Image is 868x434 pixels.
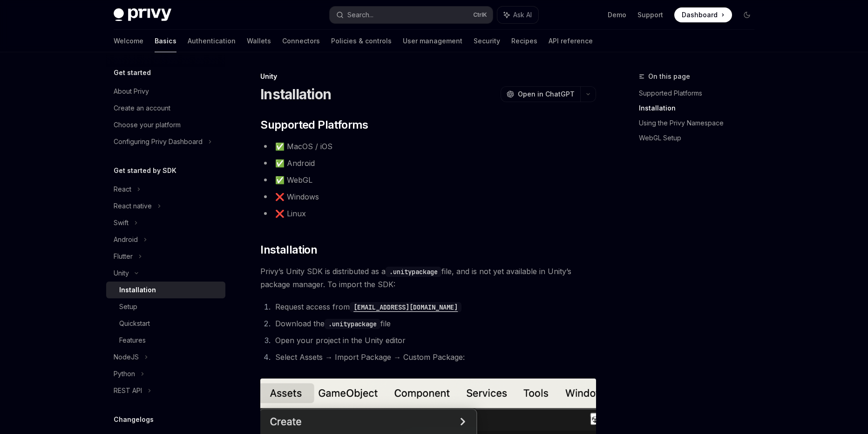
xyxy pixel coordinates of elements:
div: Search... [347,9,373,21]
a: Support [637,10,663,20]
div: REST API [114,385,142,396]
div: Python [114,368,135,379]
a: Connectors [282,30,320,52]
a: Quickstart [106,315,225,332]
span: Privy’s Unity SDK is distributed as a file, and is not yet available in Unity’s package manager. ... [260,265,596,291]
a: Authentication [188,30,236,52]
div: React native [114,200,152,212]
a: Policies & controls [331,30,392,52]
a: Choose your platform [106,117,225,133]
li: ❌ Windows [260,190,596,203]
li: ✅ MacOS / iOS [260,140,596,153]
h5: Get started [114,67,151,78]
a: WebGL Setup [639,131,762,145]
a: Installation [639,101,762,116]
div: Quickstart [119,318,150,329]
a: Basics [155,30,176,52]
div: Swift [114,217,129,228]
li: Open your project in the Unity editor [272,334,596,347]
a: Security [474,30,500,52]
a: Supported Platforms [639,86,762,101]
li: Select Assets → Import Package → Custom Package: [272,351,596,364]
div: Create an account [114,103,170,114]
div: NodeJS [114,351,139,363]
h1: Installation [260,86,331,103]
div: Unity [114,268,129,279]
a: Wallets [247,30,271,52]
a: [EMAIL_ADDRESS][DOMAIN_NAME] [350,302,461,311]
a: Demo [608,10,626,20]
div: Flutter [114,251,133,262]
a: Recipes [511,30,537,52]
img: dark logo [114,8,171,21]
button: Search...CtrlK [330,7,493,23]
a: User management [403,30,462,52]
a: API reference [549,30,593,52]
h5: Get started by SDK [114,165,176,176]
div: Unity [260,72,596,81]
span: Installation [260,242,317,257]
button: Toggle dark mode [739,7,754,22]
a: Installation [106,282,225,298]
li: ❌ Linux [260,207,596,220]
a: About Privy [106,83,225,100]
span: Supported Platforms [260,117,368,132]
span: Ctrl K [473,11,487,19]
code: [EMAIL_ADDRESS][DOMAIN_NAME] [350,302,461,312]
li: Request access from [272,300,596,313]
button: Open in ChatGPT [501,86,580,102]
a: Features [106,332,225,349]
code: .unitypackage [386,267,441,277]
li: Download the file [272,317,596,330]
li: ✅ Android [260,157,596,170]
div: Features [119,335,146,346]
div: React [114,184,131,195]
div: Setup [119,301,137,312]
a: Create an account [106,100,225,117]
span: On this page [648,71,690,82]
span: Ask AI [513,10,532,20]
a: Welcome [114,30,143,52]
a: Setup [106,298,225,315]
h5: Changelogs [114,414,154,425]
div: About Privy [114,86,149,97]
li: ✅ WebGL [260,173,596,186]
div: Installation [119,284,156,296]
div: Choose your platform [114,119,181,131]
a: Dashboard [674,7,732,22]
div: Configuring Privy Dashboard [114,136,203,147]
a: Using the Privy Namespace [639,116,762,131]
code: .unitypackage [325,319,380,329]
span: Open in ChatGPT [518,90,575,99]
span: Dashboard [682,10,718,20]
div: Android [114,234,138,245]
button: Ask AI [497,7,538,23]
